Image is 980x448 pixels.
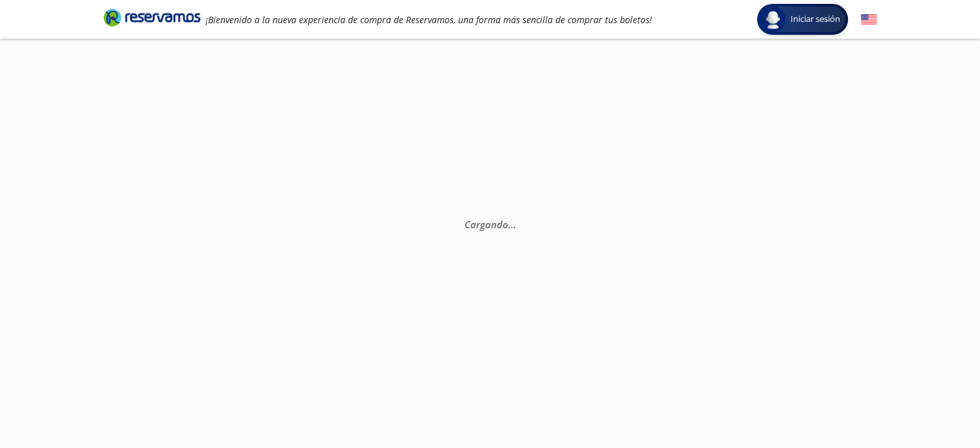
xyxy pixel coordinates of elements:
[861,12,877,28] button: English
[206,14,652,26] em: ¡Bienvenido a la nueva experiencia de compra de Reservamos, una forma más sencilla de comprar tus...
[104,8,200,27] i: Brand Logo
[785,13,845,26] span: Iniciar sesión
[508,217,510,230] span: .
[104,8,200,31] a: Brand Logo
[513,217,515,230] span: .
[464,217,515,230] em: Cargando
[510,217,513,230] span: .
